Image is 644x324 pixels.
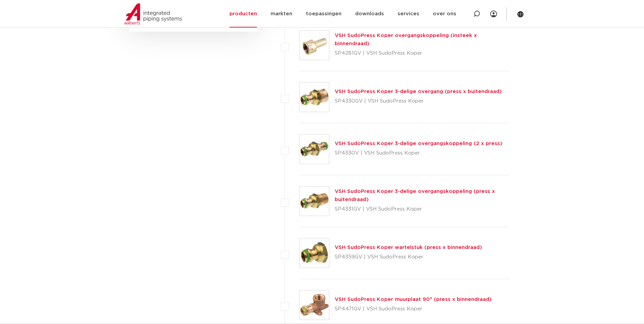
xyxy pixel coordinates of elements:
a: VSH SudoPress Koper muurplaat 90° (press x binnendraad) [335,297,492,302]
p: SP4330GV | VSH SudoPress Koper [335,96,502,107]
img: Thumbnail for VSH SudoPress Koper muurplaat 90° (press x binnendraad) [300,290,329,320]
img: Thumbnail for VSH SudoPress Koper overgangskoppeling (insteek x binnendraad) [300,31,329,60]
a: VSH SudoPress Koper overgangskoppeling (insteek x binnendraad) [335,33,477,46]
img: Thumbnail for VSH SudoPress Koper 3-delige overgangskoppeling (press x buitendraad) [300,186,329,216]
a: VSH SudoPress Koper 3-delige overgang (press x buitendraad) [335,89,502,94]
img: Thumbnail for VSH SudoPress Koper 3-delige overgangskoppeling (2 x press) [300,134,329,164]
p: SP4359GV | VSH SudoPress Koper [335,252,482,263]
a: VSH SudoPress Koper 3-delige overgangskoppeling (press x buitendraad) [335,189,495,202]
a: VSH SudoPress Koper 3-delige overgangskoppeling (2 x press) [335,141,502,146]
p: SP4281GV | VSH SudoPress Koper [335,48,510,59]
p: SP4471GV | VSH SudoPress Koper [335,304,492,314]
p: SP4330V | VSH SudoPress Koper [335,148,502,159]
a: VSH SudoPress Koper wartelstuk (press x binnendraad) [335,245,482,250]
img: Thumbnail for VSH SudoPress Koper wartelstuk (press x binnendraad) [300,238,329,268]
img: Thumbnail for VSH SudoPress Koper 3-delige overgang (press x buitendraad) [300,83,329,112]
p: SP4331GV | VSH SudoPress Koper [335,204,510,215]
